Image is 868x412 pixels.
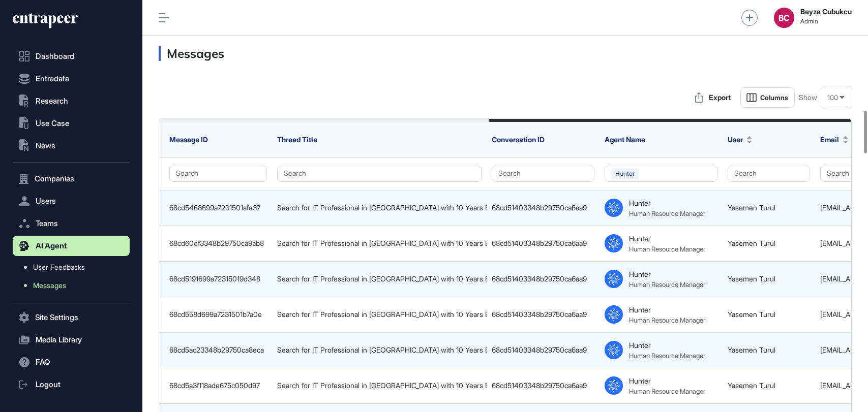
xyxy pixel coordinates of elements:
[169,239,267,247] div: 68cd60ef3348b29750ca9ab8
[629,209,705,217] div: Human Resource Manager
[629,305,651,314] div: Hunter
[18,276,130,295] a: Messages
[492,239,594,247] div: 68cd51403348b29750ca6aa9
[629,280,705,289] div: Human Resource Manager
[13,330,130,350] button: Media Library
[169,346,267,354] div: 68cd5ac23348b29750ca8eca
[13,169,130,189] button: Companies
[728,381,775,390] a: Yasemen Turul
[13,113,130,134] button: Use Case
[690,87,736,108] button: Export
[728,239,775,247] a: Yasemen Turul
[13,46,130,67] a: Dashboard
[169,275,267,283] div: 68cd5191699a72315019d348
[13,236,130,256] button: AI Agent
[605,166,717,182] button: Hunter
[800,8,852,16] strong: Beyza Cubukcu
[492,346,594,354] div: 68cd51403348b29750ca6aa9
[728,135,752,144] button: User
[36,197,56,205] span: Users
[169,204,267,212] div: 68cd5468699a7231501afe37
[36,242,67,250] span: AI Agent
[629,270,651,278] div: Hunter
[799,93,817,102] span: Show
[820,135,839,144] span: Email
[277,275,482,283] div: Search for IT Professional in [GEOGRAPHIC_DATA] with 10 Years Experience in Management, AI, and T...
[33,281,66,290] span: Messages
[629,352,705,360] div: Human Resource Manager
[728,166,810,182] button: Search
[36,219,58,228] span: Teams
[277,346,482,354] div: Search for IT Professional in [GEOGRAPHIC_DATA] with 10 Years Experience in Management, AI, and T...
[169,310,267,319] div: 68cd558d699a7231501b7a0e
[18,258,130,276] a: User Feedbacks
[629,341,651,350] div: Hunter
[728,135,743,144] span: User
[36,52,74,60] span: Dashboard
[629,245,705,253] div: Human Resource Manager
[492,310,594,319] div: 68cd51403348b29750ca6aa9
[629,387,705,395] div: Human Resource Manager
[800,18,852,25] span: Admin
[740,87,795,108] button: Columns
[169,382,267,390] div: 68cd5a3f118ade675c050d97
[492,166,594,182] button: Search
[277,239,482,247] div: Search for IT Professional in [GEOGRAPHIC_DATA] with 10 Years Experience in Management, AI, and T...
[277,135,317,144] span: Thread Title
[492,135,545,144] span: Conversation ID
[728,310,775,319] a: Yasemen Turul
[35,175,74,183] span: Companies
[277,382,482,390] div: Search for IT Professional in [GEOGRAPHIC_DATA] with 10 Years Experience in Management, AI, and T...
[35,313,78,322] span: Site Settings
[605,135,645,144] span: Agent Name
[629,316,705,324] div: Human Resource Manager
[169,135,208,144] span: Message ID
[820,135,848,144] button: Email
[13,69,130,89] button: Entradata
[13,91,130,111] button: Research
[492,204,594,212] div: 68cd51403348b29750ca6aa9
[36,142,55,150] span: News
[169,166,267,182] button: Search
[728,203,775,212] a: Yasemen Turul
[36,119,69,128] span: Use Case
[13,374,130,395] a: Logout
[36,358,50,366] span: FAQ
[629,199,651,207] div: Hunter
[728,274,775,283] a: Yasemen Turul
[277,166,482,182] button: Search
[159,46,852,61] h3: Messages
[492,382,594,390] div: 68cd51403348b29750ca6aa9
[629,376,651,385] div: Hunter
[827,94,838,102] span: 100
[492,275,594,283] div: 68cd51403348b29750ca6aa9
[13,136,130,156] button: News
[36,381,61,389] span: Logout
[33,263,85,271] span: User Feedbacks
[13,352,130,372] button: FAQ
[36,75,69,83] span: Entradata
[36,336,82,344] span: Media Library
[629,234,651,243] div: Hunter
[774,8,794,28] button: BC
[277,204,482,212] div: Search for IT Professional in [GEOGRAPHIC_DATA] with 10 Years Experience in Management, AI, and T...
[728,345,775,354] a: Yasemen Turul
[13,307,130,328] button: Site Settings
[760,94,788,102] span: Columns
[13,191,130,211] button: Users
[277,310,482,319] div: Search for IT Professional in [GEOGRAPHIC_DATA] with 10 Years Experience in Management, AI, and T...
[13,213,130,234] button: Teams
[36,97,68,105] span: Research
